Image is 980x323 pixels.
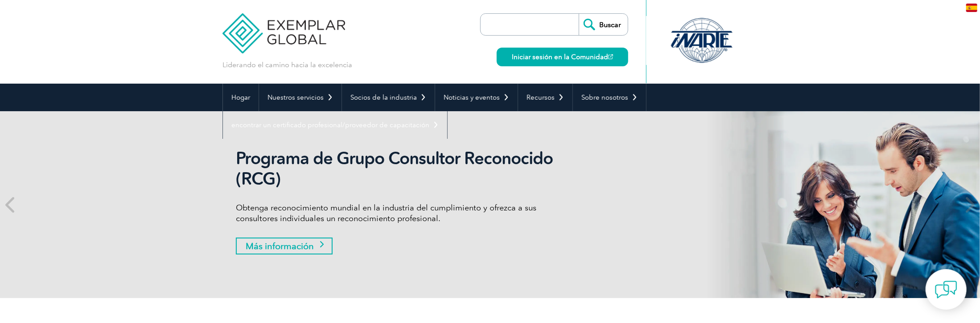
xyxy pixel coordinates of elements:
font: Iniciar sesión en la Comunidad [512,53,608,61]
img: contact-chat.png [935,279,957,301]
a: Nuestros servicios [259,84,342,111]
img: es [966,4,977,12]
a: Sobre nosotros [573,84,646,111]
img: open_square.png [608,54,613,59]
font: Socios de la industria [350,93,417,101]
a: Más información [236,238,333,254]
a: Hogar [223,84,259,111]
font: Programa de Grupo Consultor Reconocido (RCG) [236,148,553,189]
a: Socios de la industria [342,84,435,111]
font: Obtenga reconocimiento mundial en la industria del cumplimiento y ofrezca a sus consultores indiv... [236,203,536,223]
input: Buscar [579,14,628,35]
a: Noticias y eventos [435,84,518,111]
a: Iniciar sesión en la Comunidad [497,48,628,66]
font: encontrar un certificado profesional/proveedor de capacitación [231,121,429,129]
font: Hogar [231,93,250,101]
a: encontrar un certificado profesional/proveedor de capacitación [223,111,447,139]
a: Recursos [518,84,572,111]
font: Nuestros servicios [268,93,324,101]
font: Noticias y eventos [444,93,500,101]
font: Liderando el camino hacia la excelencia [222,61,352,69]
font: Más información [246,241,314,251]
font: Sobre nosotros [581,93,628,101]
font: Recursos [527,93,555,101]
